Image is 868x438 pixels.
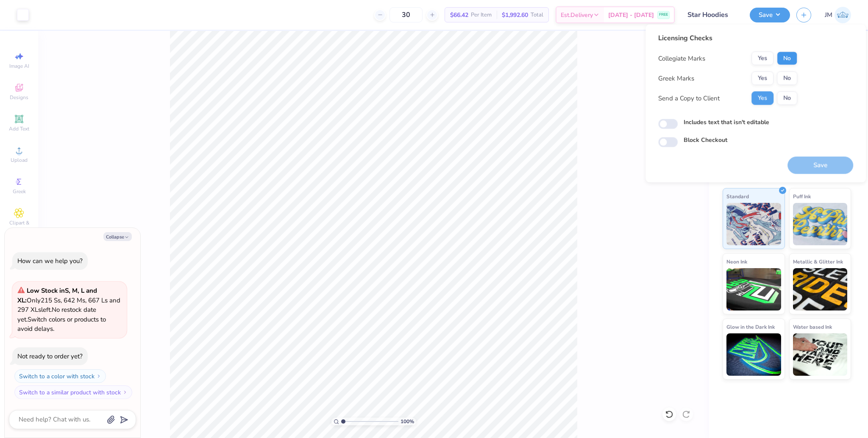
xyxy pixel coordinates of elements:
[471,11,492,19] span: Per Item
[401,418,414,425] span: 100 %
[777,91,797,105] button: No
[793,257,843,266] span: Metallic & Glitter Ink
[750,8,790,22] button: Save
[531,11,543,19] span: Total
[793,192,811,201] span: Puff Ink
[502,11,528,19] span: $1,992.60
[561,11,593,19] span: Est. Delivery
[608,11,654,19] span: [DATE] - [DATE]
[9,125,29,132] span: Add Text
[825,7,851,23] a: JM
[726,203,781,245] img: Standard
[751,91,773,105] button: Yes
[726,268,781,310] img: Neon Ink
[10,94,28,101] span: Designs
[684,118,769,127] label: Includes text that isn't editable
[9,63,29,69] span: Image AI
[17,352,83,360] div: Not ready to order yet?
[684,136,727,144] label: Block Checkout
[658,33,797,43] div: Licensing Checks
[726,333,781,376] img: Glow in the Dark Ink
[751,52,773,65] button: Yes
[793,333,848,376] img: Water based Ink
[658,53,705,63] div: Collegiate Marks
[726,192,749,201] span: Standard
[777,72,797,85] button: No
[793,268,848,310] img: Metallic & Glitter Ink
[14,385,132,399] button: Switch to a similar product with stock
[17,286,120,333] span: Only 215 Ss, 642 Ms, 667 Ls and 297 XLs left. Switch colors or products to avoid delays.
[751,72,773,85] button: Yes
[14,369,106,383] button: Switch to a color with stock
[726,257,747,266] span: Neon Ink
[777,52,797,65] button: No
[450,11,468,19] span: $66.42
[103,232,132,241] button: Collapse
[96,374,101,379] img: Switch to a color with stock
[17,286,97,305] strong: Low Stock in S, M, L and XL :
[658,93,720,103] div: Send a Copy to Client
[835,7,851,23] img: John Michael Binayas
[793,203,848,245] img: Puff Ink
[793,322,832,331] span: Water based Ink
[658,73,694,83] div: Greek Marks
[4,219,34,233] span: Clipart & logos
[122,390,128,395] img: Switch to a similar product with stock
[726,322,775,331] span: Glow in the Dark Ink
[389,7,423,22] input: – –
[17,257,83,265] div: How can we help you?
[659,12,668,18] span: FREE
[13,188,26,195] span: Greek
[825,10,832,20] span: JM
[11,157,28,164] span: Upload
[681,6,743,23] input: Untitled Design
[17,305,96,324] span: No restock date yet.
